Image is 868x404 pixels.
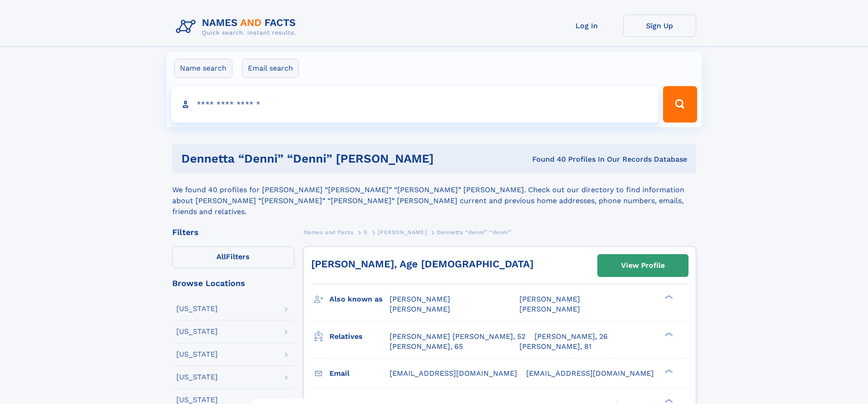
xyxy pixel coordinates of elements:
[176,305,218,312] div: [US_STATE]
[378,226,426,238] a: [PERSON_NAME]
[172,228,294,236] div: Filters
[311,258,534,270] a: [PERSON_NAME], Age [DEMOGRAPHIC_DATA]
[663,86,697,123] button: Search Button
[329,329,390,344] h3: Relatives
[390,342,463,352] a: [PERSON_NAME], 65
[437,229,511,235] span: Dennetta “denni” “denni”
[378,229,426,235] span: [PERSON_NAME]
[176,396,218,404] div: [US_STATE]
[364,226,368,238] a: S
[303,226,354,238] a: Names and Facts
[663,294,673,300] div: ❯
[519,342,591,352] a: [PERSON_NAME], 81
[598,255,688,276] a: View Profile
[172,279,294,287] div: Browse Locations
[390,332,525,342] a: [PERSON_NAME] [PERSON_NAME], 52
[390,369,517,378] span: [EMAIL_ADDRESS][DOMAIN_NAME]
[242,59,299,78] label: Email search
[329,291,390,307] h3: Also known as
[483,154,687,164] div: Found 40 Profiles In Our Records Database
[329,366,390,381] h3: Email
[176,328,218,335] div: [US_STATE]
[172,15,303,39] img: Logo Names and Facts
[519,305,580,313] span: [PERSON_NAME]
[171,86,659,123] input: search input
[534,332,608,342] a: [PERSON_NAME], 26
[519,295,580,303] span: [PERSON_NAME]
[181,153,483,164] h1: Dennetta “denni” “denni” [PERSON_NAME]
[176,351,218,358] div: [US_STATE]
[172,246,294,268] label: Filters
[174,59,232,78] label: Name search
[550,15,623,37] a: Log In
[623,15,696,37] a: Sign Up
[216,252,226,261] span: All
[663,368,673,374] div: ❯
[172,174,696,217] div: We found 40 profiles for [PERSON_NAME] “[PERSON_NAME]” “[PERSON_NAME]” [PERSON_NAME]. Check out o...
[364,229,368,235] span: S
[390,305,450,313] span: [PERSON_NAME]
[526,369,654,378] span: [EMAIL_ADDRESS][DOMAIN_NAME]
[176,373,218,381] div: [US_STATE]
[621,255,665,276] div: View Profile
[663,331,673,337] div: ❯
[390,295,450,303] span: [PERSON_NAME]
[663,398,673,404] div: ❯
